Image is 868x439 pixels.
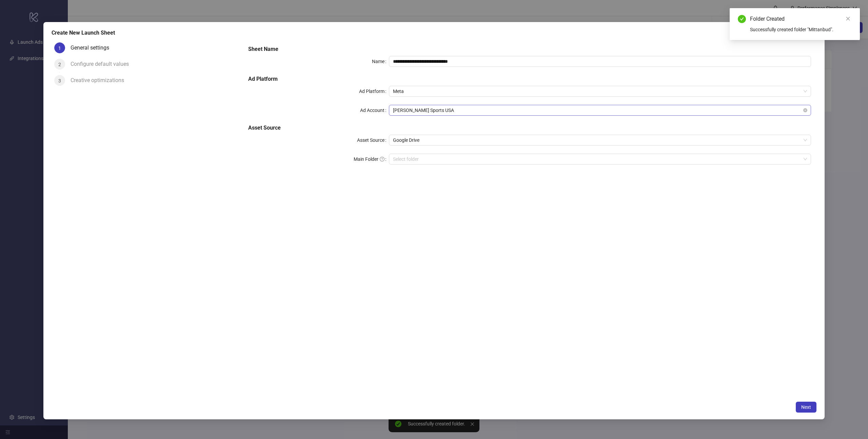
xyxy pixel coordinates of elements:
[58,45,61,51] span: 1
[393,86,807,96] span: Meta
[750,15,852,23] div: Folder Created
[248,124,811,132] h5: Asset Source
[393,135,807,145] span: Google Drive
[248,75,811,83] h5: Ad Platform
[52,29,816,37] div: Create New Launch Sheet
[71,75,130,86] div: Creative optimizations
[796,401,816,412] button: Next
[58,61,61,67] span: 2
[380,157,384,161] span: question-circle
[360,105,389,116] label: Ad Account
[801,404,811,409] span: Next
[393,105,807,115] span: Amundsen Sports USA
[750,26,852,33] div: Successfully created folder "Mittanbud".
[354,154,389,165] label: Main Folder
[248,45,811,53] h5: Sheet Name
[803,108,807,112] span: close-circle
[71,59,134,70] div: Configure default values
[58,78,61,83] span: 3
[357,135,389,146] label: Asset Source
[372,56,389,67] label: Name
[359,86,389,97] label: Ad Platform
[71,42,115,53] div: General settings
[844,15,852,22] a: Close
[389,56,811,67] input: Name
[738,15,746,23] span: check-circle
[846,16,850,21] span: close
